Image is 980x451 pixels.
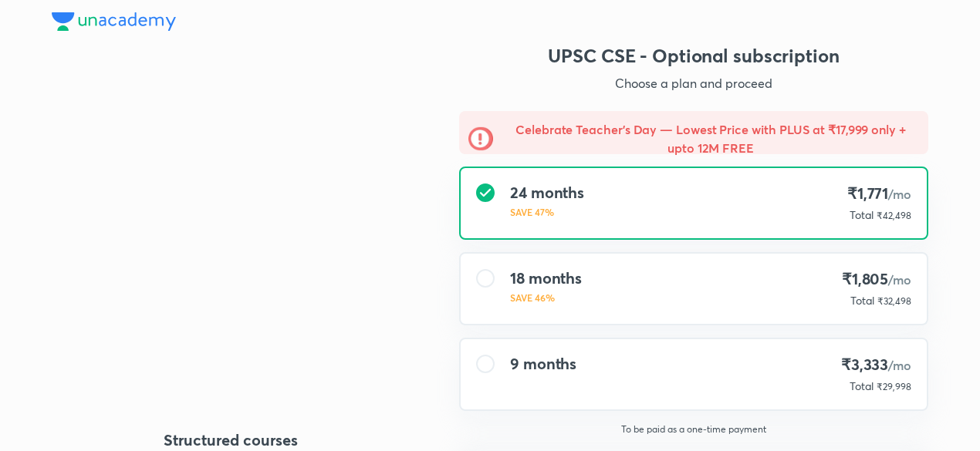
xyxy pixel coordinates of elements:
img: yH5BAEAAAAALAAAAAABAAEAAAIBRAA7 [52,121,410,389]
img: - [468,126,493,151]
p: To be paid as a one-time payment [447,423,941,436]
h4: 9 months [510,355,576,373]
span: ₹29,998 [877,381,911,392]
h4: 24 months [510,183,584,202]
p: SAVE 46% [510,291,582,305]
span: /mo [888,357,911,373]
h5: Celebrate Teacher’s Day — Lowest Price with PLUS at ₹17,999 only + upto 12M FREE [502,120,919,157]
h4: ₹3,333 [841,355,911,375]
p: Choose a plan and proceed [459,74,928,93]
h4: ₹1,805 [842,269,911,290]
h4: 18 months [510,269,582,288]
img: Company Logo [52,12,176,31]
p: Total [850,293,874,308]
span: /mo [888,271,911,288]
h3: UPSC CSE - Optional subscription [459,43,928,68]
span: /mo [888,186,911,202]
span: ₹42,498 [877,210,911,221]
p: SAVE 47% [510,205,584,219]
span: ₹32,498 [877,295,911,307]
p: Total [850,379,874,394]
p: Total [850,207,874,223]
h4: ₹1,771 [843,183,911,204]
